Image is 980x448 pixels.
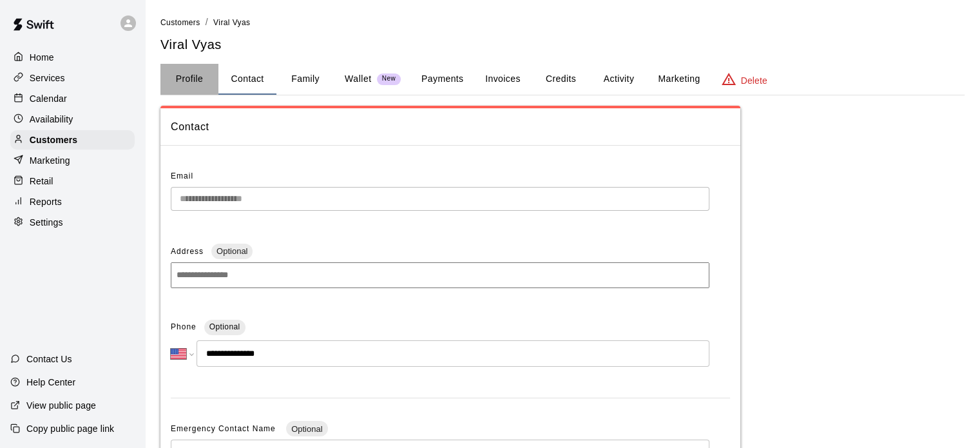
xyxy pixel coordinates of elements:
p: Services [30,72,65,84]
nav: breadcrumb [160,15,965,30]
span: Email [171,171,193,180]
span: Optional [286,424,327,434]
button: Payments [411,64,474,95]
button: Marketing [648,64,710,95]
p: Delete [741,74,767,87]
span: Viral Vyas [213,18,250,27]
span: Phone [171,317,197,338]
button: Activity [590,64,648,95]
button: Profile [160,64,218,95]
span: Optional [211,246,253,256]
p: Availability [30,113,73,126]
span: New [377,75,401,83]
p: View public page [26,399,96,412]
a: Calendar [10,89,135,108]
h5: Viral Vyas [160,36,965,54]
p: Help Center [26,376,75,389]
a: Retail [10,171,135,191]
a: Marketing [10,151,135,170]
a: Settings [10,213,135,232]
p: Copy public page link [26,422,114,435]
span: Optional [209,322,240,331]
p: Marketing [30,154,70,167]
span: Address [171,247,204,256]
li: / [206,15,208,29]
span: Contact [171,119,730,135]
p: Reports [30,195,62,208]
p: Contact Us [26,353,72,365]
p: Retail [30,175,53,188]
p: Wallet [345,72,372,86]
button: Family [276,64,334,95]
p: Customers [30,133,77,146]
a: Customers [10,130,135,150]
div: The email of an existing customer can only be changed by the customer themselves at https://book.... [171,187,709,211]
a: Home [10,48,135,67]
div: basic tabs example [160,64,965,95]
button: Invoices [474,64,532,95]
button: Contact [218,64,276,95]
button: Credits [532,64,590,95]
span: Emergency Contact Name [171,424,278,433]
span: Customers [160,18,200,27]
p: Calendar [30,92,67,105]
p: Home [30,51,54,64]
a: Customers [160,17,200,27]
a: Reports [10,192,135,211]
a: Availability [10,110,135,129]
p: Settings [30,216,63,229]
a: Services [10,68,135,88]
